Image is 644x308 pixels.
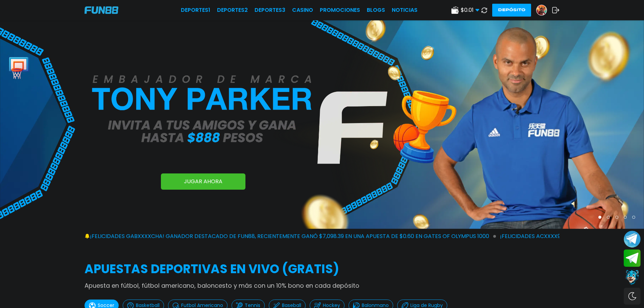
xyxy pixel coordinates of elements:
div: Switch theme [624,288,641,305]
button: Contact customer service [624,268,641,286]
img: Company Logo [85,6,118,14]
a: Deportes2 [217,6,248,14]
img: Avatar [536,5,547,15]
a: NOTICIAS [392,6,418,14]
button: Join telegram channel [624,230,641,248]
span: ¡FELICIDADES gabxxxxcha! GANADOR DESTACADO DE FUN88, RECIENTEMENTE GANÓ $7,098.39 EN UNA APUESTA ... [90,232,496,240]
a: Deportes1 [181,6,210,14]
a: CASINO [292,6,313,14]
a: Deportes3 [255,6,285,14]
a: JUGAR AHORA [161,173,245,190]
a: Promociones [320,6,360,14]
span: $ 0.01 [461,6,479,14]
a: Avatar [536,5,552,16]
a: BLOGS [367,6,385,14]
h2: APUESTAS DEPORTIVAS EN VIVO (gratis) [85,260,559,278]
button: Join telegram [624,250,641,267]
p: Apuesta en fútbol, fútbol americano, baloncesto y más con un 10% bono en cada depósito [85,281,559,290]
button: Depósito [492,4,531,17]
